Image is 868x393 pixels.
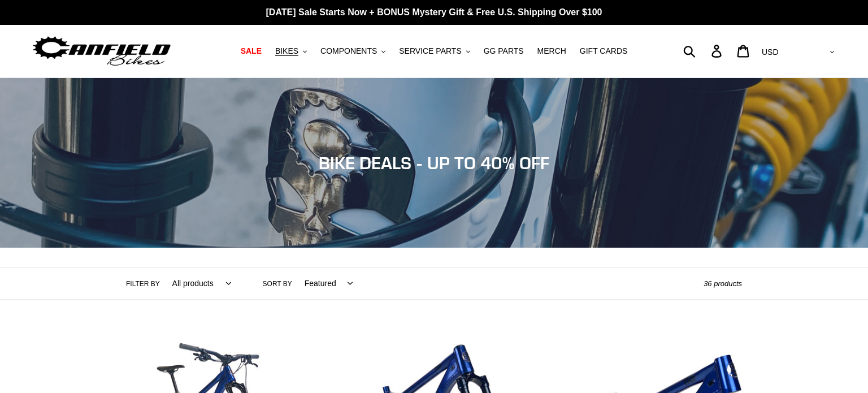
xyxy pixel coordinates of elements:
button: BIKES [270,44,313,59]
span: 36 products [704,279,742,288]
a: GG PARTS [478,44,530,59]
a: MERCH [532,44,572,59]
button: COMPONENTS [315,44,391,59]
span: MERCH [537,46,566,56]
span: COMPONENTS [320,46,377,56]
label: Filter by [126,279,160,289]
a: SALE [235,44,267,59]
span: BIKE DEALS - UP TO 40% OFF [319,153,549,173]
img: Canfield Bikes [31,33,172,69]
input: Search [689,38,718,63]
span: BIKES [275,46,298,56]
button: SERVICE PARTS [393,44,475,59]
span: GG PARTS [484,46,524,56]
a: GIFT CARDS [574,44,633,59]
span: SALE [241,46,262,56]
span: SERVICE PARTS [399,46,461,56]
label: Sort by [263,279,292,289]
span: GIFT CARDS [580,46,628,56]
